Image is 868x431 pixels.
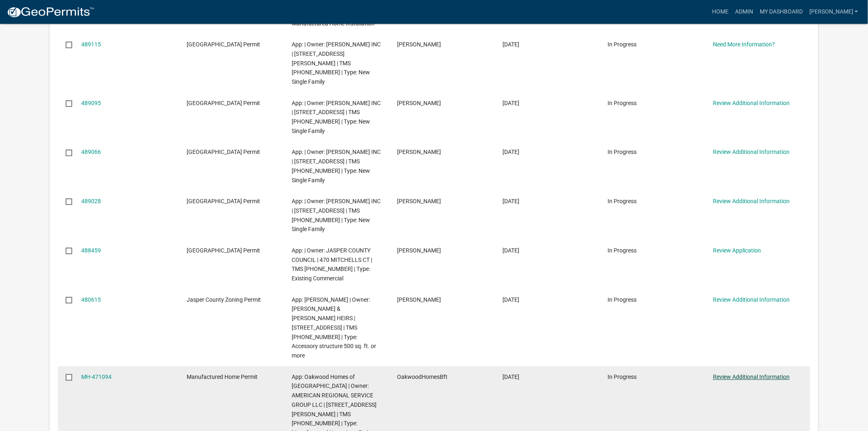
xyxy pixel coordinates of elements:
span: In Progress [608,149,637,155]
span: Jasper County Building Permit [187,149,260,155]
span: App: | Owner: D R HORTON INC | 186 CASTLE HILL Rd | TMS 091-02-00-173 | Type: New Single Family [292,41,381,85]
span: Jasper County Building Permit [187,198,260,204]
span: App: | Owner: JASPER COUNTY COUNCIL | 470 MITCHELLS CT | TMS 039-00-09-025 | Type: Existing Comme... [292,247,372,282]
span: App: Angela Bonaparte | Owner: FORD NAT & J A FORD HEIRS | 5574 south okatie hwy | TMS 039-00-10-... [292,296,377,359]
span: Manufactured Home Permit [187,374,258,380]
span: Lisa Johnston [397,41,441,48]
span: 08/29/2025 [503,374,519,380]
a: Home [709,4,732,20]
a: My Dashboard [756,4,806,20]
span: 10/07/2025 [503,100,519,106]
span: Jasper County Zoning Permit [187,296,261,303]
a: Review Additional Information [713,198,790,204]
span: 10/07/2025 [503,41,519,48]
span: Jennifer Winecoff [397,247,441,254]
a: 489115 [81,41,101,48]
span: 10/06/2025 [503,247,519,254]
span: Jasper County Building Permit [187,41,260,48]
a: 489066 [81,149,101,155]
span: Lisa Johnston [397,149,441,155]
span: OakwoodHomesBft [397,374,448,380]
a: Review Application [713,247,761,254]
span: Jasper County Building Permit [187,100,260,106]
a: 489028 [81,198,101,204]
a: Review Additional Information [713,374,790,380]
a: 488459 [81,247,101,254]
a: 489095 [81,100,101,106]
span: Angla Bonaparte [397,296,441,303]
span: In Progress [608,296,637,303]
span: Jasper County Building Permit [187,247,260,254]
a: MH-471094 [81,374,112,380]
a: 480615 [81,296,101,303]
span: In Progress [608,374,637,380]
span: App: | Owner: D R HORTON INC | 8 CASTLE HILL Dr | TMS 091-02-00-165 | Type: New Single Family [292,100,381,134]
a: Admin [732,4,756,20]
span: 09/18/2025 [503,296,519,303]
span: In Progress [608,100,637,106]
span: Lisa Johnston [397,198,441,204]
span: In Progress [608,198,637,204]
a: Review Additional Information [713,100,790,106]
span: App: | Owner: D R HORTON INC | 240 CASTLE HILL Dr | TMS 091-02-00-177 | Type: New Single Family [292,198,381,232]
a: Review Additional Information [713,149,790,155]
span: App: | Owner: D R HORTON INC | 94 CASTLE HILL Dr | TMS 091-02-00-168 | Type: New Single Family [292,149,381,183]
a: [PERSON_NAME] [806,4,861,20]
span: 10/07/2025 [503,198,519,204]
span: Lisa Johnston [397,100,441,106]
span: In Progress [608,247,637,254]
a: Need More Information? [713,41,775,48]
a: Review Additional Information [713,296,790,303]
span: In Progress [608,41,637,48]
span: 10/07/2025 [503,149,519,155]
